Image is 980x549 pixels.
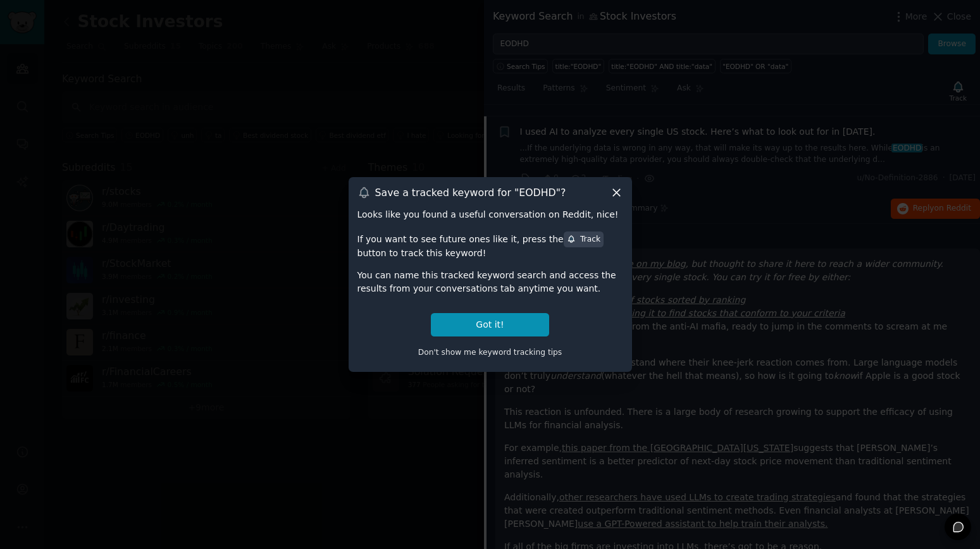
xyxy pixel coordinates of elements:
[357,269,623,295] div: You can name this tracked keyword search and access the results from your conversations tab anyti...
[431,313,549,336] button: Got it!
[418,348,562,357] span: Don't show me keyword tracking tips
[357,208,623,221] div: Looks like you found a useful conversation on Reddit, nice!
[375,186,566,199] h3: Save a tracked keyword for " EODHD "?
[357,230,623,259] div: If you want to see future ones like it, press the button to track this keyword!
[567,234,600,245] div: Track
